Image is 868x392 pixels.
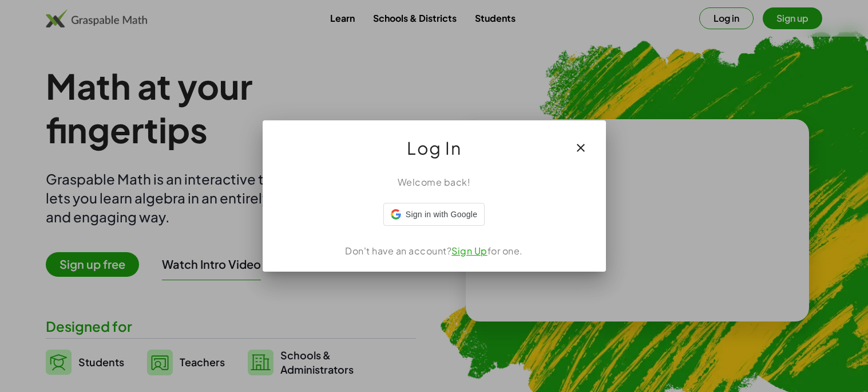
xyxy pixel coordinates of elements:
[276,244,592,258] div: Don't have an account? for one.
[383,203,485,226] div: Sign in with Google
[451,245,487,257] a: Sign Up
[276,175,592,189] div: Welcome back!
[407,134,461,162] span: Log In
[406,209,477,221] span: Sign in with Google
